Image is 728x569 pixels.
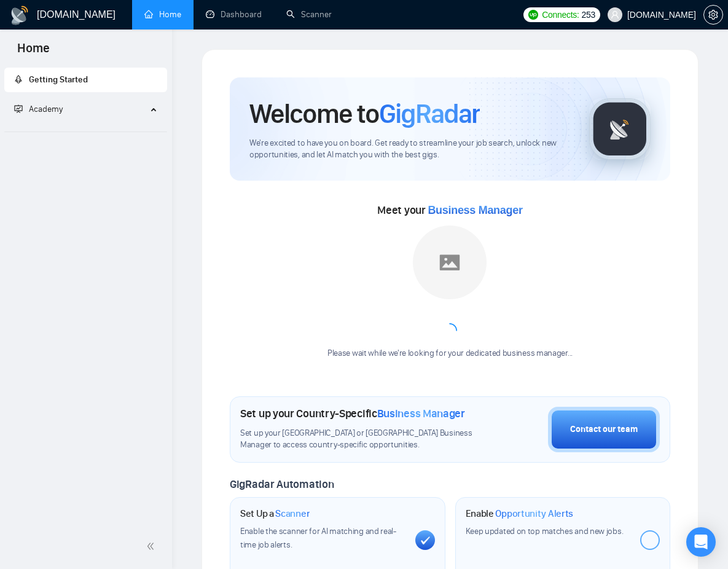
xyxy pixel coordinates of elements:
[379,97,480,130] span: GigRadar
[703,5,723,25] button: setting
[7,39,60,65] span: Home
[413,226,487,299] img: placeholder.png
[240,428,487,451] span: Set up your [GEOGRAPHIC_DATA] or [GEOGRAPHIC_DATA] Business Manager to access country-specific op...
[29,74,88,85] span: Getting Started
[548,407,660,452] button: Contact our team
[428,204,522,216] span: Business Manager
[146,540,159,552] span: double-left
[570,423,638,436] div: Contact our team
[144,9,181,20] a: homeHome
[466,508,574,520] h1: Enable
[206,9,262,20] a: dashboardDashboard
[249,97,480,130] h1: Welcome to
[589,98,651,160] img: gigradar-logo.png
[240,508,310,520] h1: Set Up a
[704,10,722,20] span: setting
[611,10,619,19] span: user
[240,526,396,550] span: Enable the scanner for AI matching and real-time job alerts.
[377,407,465,420] span: Business Manager
[377,203,522,217] span: Meet your
[528,10,538,20] img: upwork-logo.png
[230,477,334,491] span: GigRadar Automation
[14,75,23,84] span: rocket
[703,10,723,20] a: setting
[4,127,167,135] li: Academy Homepage
[249,138,569,161] span: We're excited to have you on board. Get ready to streamline your job search, unlock new opportuni...
[4,68,167,92] li: Getting Started
[240,407,465,420] h1: Set up your Country-Specific
[542,8,579,22] span: Connects:
[466,526,624,536] span: Keep updated on top matches and new jobs.
[14,104,63,114] span: Academy
[582,8,595,22] span: 253
[286,9,332,20] a: searchScanner
[495,508,573,520] span: Opportunity Alerts
[14,104,23,113] span: fund-projection-screen
[686,527,716,557] div: Open Intercom Messenger
[10,6,29,25] img: logo
[320,348,580,359] div: Please wait while we're looking for your dedicated business manager...
[275,508,310,520] span: Scanner
[442,323,457,338] span: loading
[29,104,63,114] span: Academy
